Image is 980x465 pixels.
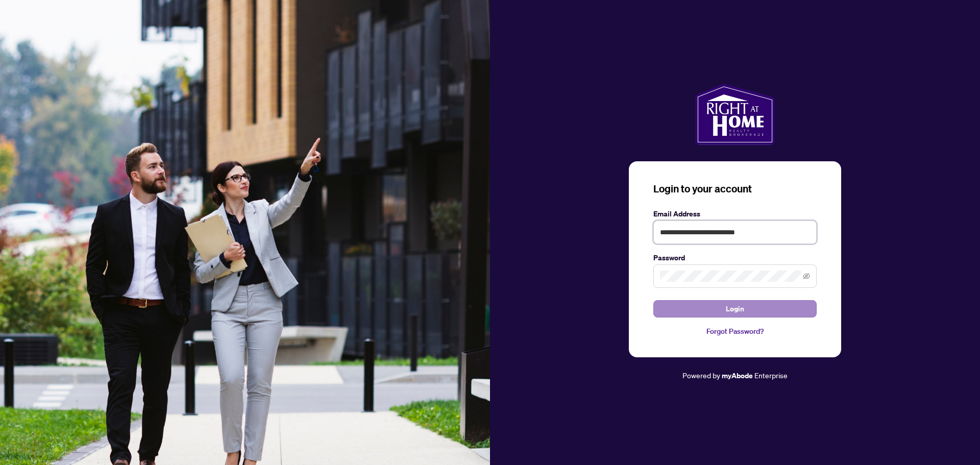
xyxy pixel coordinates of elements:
[653,182,817,196] h3: Login to your account
[653,300,817,317] button: Login
[803,273,810,280] span: eye-invisible
[754,371,788,380] span: Enterprise
[695,84,774,145] img: ma-logo
[653,326,817,337] a: Forgot Password?
[653,252,817,263] label: Password
[726,301,744,317] span: Login
[722,370,753,381] a: myAbode
[682,371,720,380] span: Powered by
[653,208,817,219] label: Email Address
